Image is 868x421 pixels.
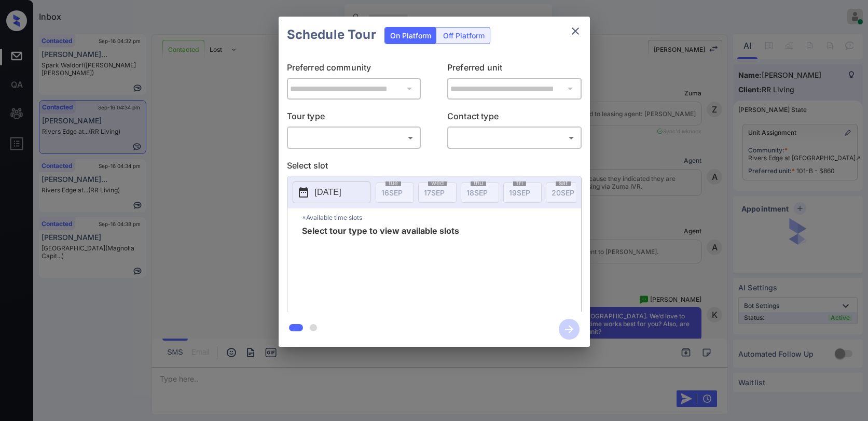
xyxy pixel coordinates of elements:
[287,110,421,127] p: Tour type
[315,186,341,199] p: [DATE]
[438,27,490,44] div: Off Platform
[287,61,421,78] p: Preferred community
[447,110,582,127] p: Contact type
[565,21,586,41] button: close
[302,208,581,227] p: *Available time slots
[447,61,582,78] p: Preferred unit
[302,227,459,310] span: Select tour type to view available slots
[287,159,582,176] p: Select slot
[385,27,436,44] div: On Platform
[279,17,384,53] h2: Schedule Tour
[293,181,370,203] button: [DATE]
